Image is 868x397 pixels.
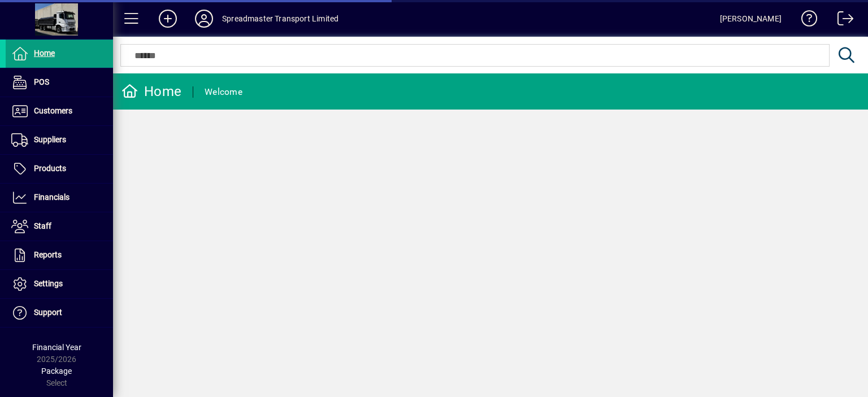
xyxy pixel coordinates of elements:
a: Logout [829,2,854,39]
a: POS [6,68,113,97]
div: [PERSON_NAME] [720,10,782,28]
span: Support [34,308,62,317]
span: Package [41,367,72,376]
span: Financials [34,193,70,202]
span: Reports [34,250,62,259]
a: Financials [6,184,113,212]
a: Settings [6,270,113,298]
a: Customers [6,97,113,125]
button: Profile [186,8,222,29]
div: Home [121,82,181,101]
a: Knowledge Base [793,2,818,39]
span: Financial Year [32,343,81,352]
span: Suppliers [34,135,66,144]
span: Staff [34,221,51,230]
span: POS [34,77,49,86]
span: Products [34,164,66,173]
div: Spreadmaster Transport Limited [222,10,338,28]
span: Settings [34,279,63,288]
button: Add [150,8,186,29]
a: Reports [6,241,113,269]
a: Products [6,155,113,183]
a: Support [6,299,113,327]
div: Welcome [205,83,242,101]
span: Home [34,49,55,58]
a: Staff [6,212,113,241]
span: Customers [34,106,72,115]
a: Suppliers [6,126,113,154]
